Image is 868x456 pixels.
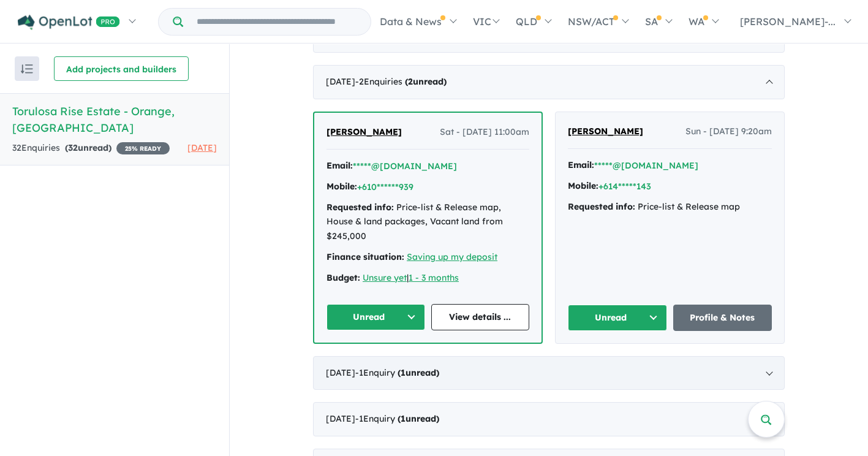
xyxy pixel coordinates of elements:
span: - 1 Enquir y [355,367,439,378]
span: 1 [401,413,406,424]
span: - 2 Enquir ies [355,76,447,87]
input: Try estate name, suburb, builder or developer [186,9,368,35]
span: Sat - [DATE] 11:00am [440,125,529,140]
strong: ( unread) [65,142,111,153]
strong: ( unread) [405,76,447,87]
strong: Finance situation: [326,251,404,262]
span: Sun - [DATE] 9:20am [685,124,772,139]
a: Unsure yet [363,272,407,283]
strong: ( unread) [398,413,439,424]
div: [DATE] [313,356,785,390]
strong: Mobile: [568,180,598,191]
button: Add projects and builders [54,56,189,81]
strong: Requested info: [568,201,635,212]
strong: Requested info: [326,202,394,213]
span: 2 [408,76,413,87]
div: Price-list & Release map [568,200,772,215]
strong: Budget: [326,272,360,283]
span: [PERSON_NAME] [326,126,402,137]
h5: Torulosa Rise Estate - Orange , [GEOGRAPHIC_DATA] [12,103,217,136]
img: sort.svg [21,64,33,74]
span: [PERSON_NAME] [568,126,643,137]
div: 32 Enquir ies [12,141,170,156]
a: [PERSON_NAME] [568,124,643,139]
span: 1 [401,367,406,378]
div: [DATE] [313,65,785,99]
span: [DATE] [187,142,217,153]
span: 32 [68,142,78,153]
button: Unread [568,305,667,331]
a: Saving up my deposit [407,251,497,262]
strong: Email: [326,160,353,171]
a: Profile & Notes [673,305,772,331]
div: | [326,271,529,286]
strong: ( unread) [398,367,439,378]
span: [PERSON_NAME]-... [740,15,836,28]
button: Unread [326,304,425,330]
div: [DATE] [313,402,785,436]
div: Price-list & Release map, House & land packages, Vacant land from $245,000 [326,200,529,244]
span: - 1 Enquir y [355,413,439,424]
img: Openlot PRO Logo White [18,15,120,30]
strong: Email: [568,159,594,170]
a: View details ... [431,304,530,330]
a: 1 - 3 months [409,272,459,283]
a: [PERSON_NAME] [326,125,402,140]
strong: Mobile: [326,181,357,192]
span: 25 % READY [116,142,170,154]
